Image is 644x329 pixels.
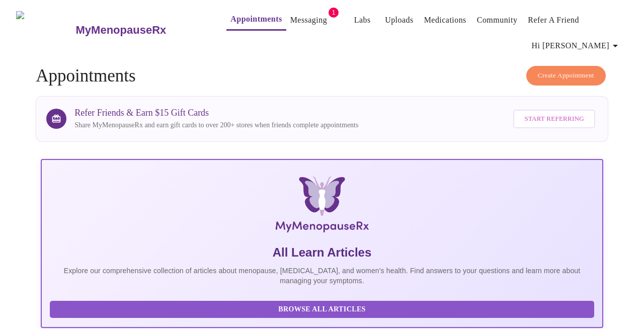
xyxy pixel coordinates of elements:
p: Explore our comprehensive collection of articles about menopause, [MEDICAL_DATA], and women's hea... [50,266,594,286]
h3: Refer Friends & Earn $15 Gift Cards [74,108,358,118]
a: Community [477,13,518,27]
button: Appointments [226,9,286,31]
a: Start Referring [511,105,597,133]
button: Create Appointment [526,66,606,86]
button: Start Referring [513,110,595,128]
span: Create Appointment [538,70,594,81]
a: MyMenopauseRx [74,13,206,48]
button: Labs [346,10,378,30]
button: Messaging [286,10,331,30]
button: Refer a Friend [524,10,583,30]
a: Browse All Articles [50,304,597,313]
img: MyMenopauseRx Logo [134,176,510,236]
button: Hi [PERSON_NAME] [528,36,625,56]
button: Uploads [381,10,418,30]
span: 1 [329,8,339,18]
a: Labs [354,13,371,27]
p: Share MyMenopauseRx and earn gift cards to over 200+ stores when friends complete appointments [74,120,358,130]
button: Community [473,10,522,30]
a: Messaging [290,13,327,27]
span: Start Referring [524,113,584,125]
h3: MyMenopauseRx [76,24,167,37]
button: Medications [420,10,470,30]
a: Medications [424,13,466,27]
h5: All Learn Articles [50,244,594,261]
span: Browse All Articles [60,303,584,316]
h4: Appointments [36,66,608,86]
a: Appointments [230,12,282,26]
img: MyMenopauseRx Logo [16,11,74,49]
button: Browse All Articles [50,301,594,318]
a: Uploads [385,13,414,27]
span: Hi [PERSON_NAME] [532,39,621,53]
a: Refer a Friend [528,13,579,27]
